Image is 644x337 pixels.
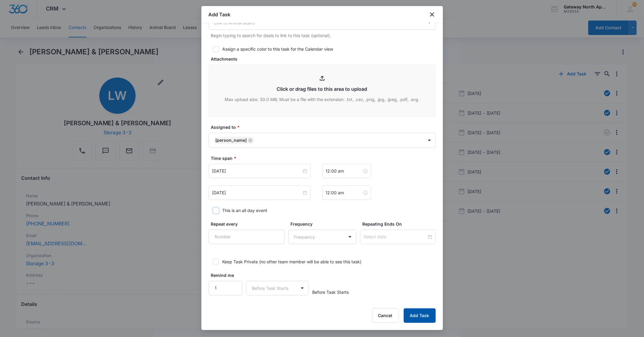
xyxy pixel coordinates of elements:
div: This is an all day event [223,207,268,214]
button: Cancel [372,308,399,323]
input: Number [209,281,243,295]
div: Remove Derek Stellway [247,138,252,142]
input: Sep 5, 2025 [212,189,302,196]
label: Remind me [211,272,245,278]
div: [PERSON_NAME] [216,138,247,142]
input: 12:00 am [326,189,362,196]
button: close [428,11,436,18]
label: Repeat every [211,221,287,227]
input: Sep 5, 2025 [212,168,302,174]
input: Select date [364,234,426,240]
label: Frequency [291,221,359,227]
label: Assigned to [211,124,438,130]
input: Number [209,230,285,244]
div: Assign a specific color to this task for the Calendar view [223,46,333,52]
button: Add Task [404,308,436,323]
label: Time span [211,155,438,161]
label: Repeating Ends On [362,221,438,227]
input: 12:00 am [326,168,362,174]
div: Keep Task Private (no other team member will be able to see this task) [223,259,362,265]
label: Attachments [211,56,438,62]
h1: Add Task [209,11,231,18]
p: Begin typing to search for deals to link to this task (optional). [211,32,436,39]
span: Before Task Starts [312,289,349,295]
